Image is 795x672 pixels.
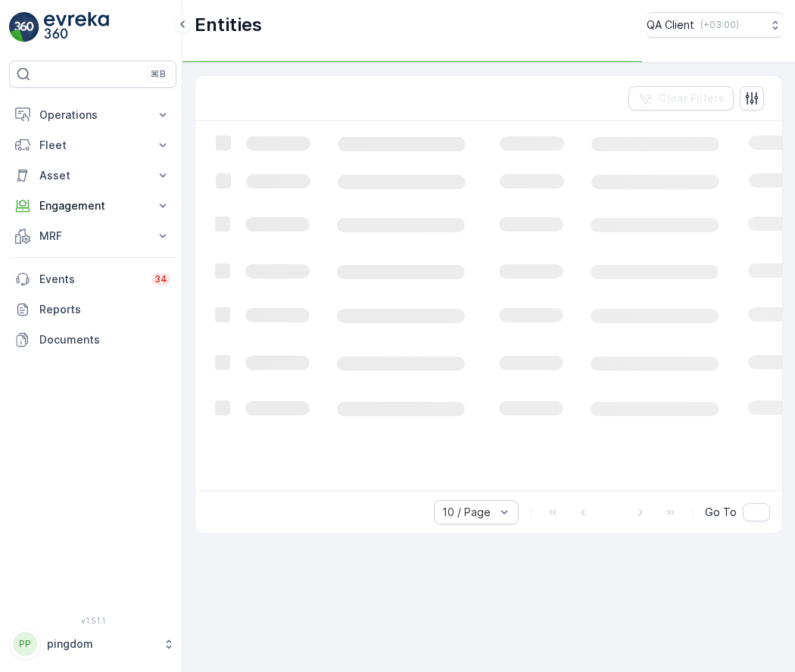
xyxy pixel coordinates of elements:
[700,19,739,31] p: ( +03:00 )
[9,100,176,130] button: Operations
[39,168,146,183] p: Asset
[9,294,176,325] a: Reports
[9,160,176,191] button: Asset
[39,107,146,123] p: Operations
[628,86,734,110] button: Clear Filters
[9,325,176,355] a: Documents
[659,91,725,106] p: Clear Filters
[151,68,166,80] p: ⌘B
[9,191,176,221] button: Engagement
[13,632,37,656] div: PP
[39,198,146,213] p: Engagement
[647,17,694,33] p: QA Client
[47,636,155,652] p: pingdom
[9,221,176,251] button: MRF
[39,272,142,287] p: Events
[9,628,176,660] button: PPpingdom
[9,12,39,42] img: logo
[195,13,262,37] p: Entities
[9,264,176,294] a: Events34
[9,130,176,160] button: Fleet
[39,332,170,347] p: Documents
[39,138,146,153] p: Fleet
[39,302,170,317] p: Reports
[9,616,176,625] span: v 1.51.1
[39,229,146,244] p: MRF
[647,12,783,38] button: QA Client(+03:00)
[44,12,109,42] img: logo_light-DOdMpM7g.png
[154,273,167,285] p: 34
[705,505,737,520] span: Go To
